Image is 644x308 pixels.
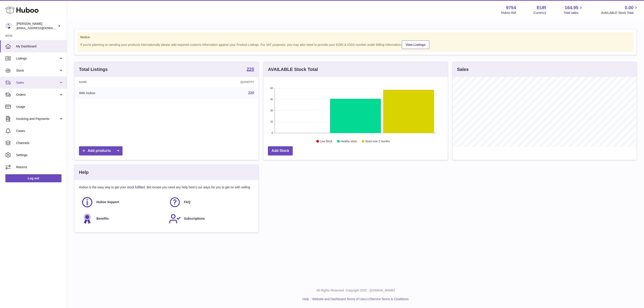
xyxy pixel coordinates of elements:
[80,40,631,49] div: If you're planning on sending your products internationally please add required customs informati...
[71,288,640,293] p: All Rights Reserved. Copyright 2025 - [DOMAIN_NAME]
[402,40,429,49] a: View Listings
[79,169,89,175] h3: Help
[96,217,109,221] span: Benefits
[248,91,254,95] a: 220
[268,146,293,155] a: Add Stock
[96,200,119,204] span: Huboo Support
[172,77,258,87] th: Quantity
[5,23,12,29] img: info@fieldsluxury.london
[17,26,66,30] span: [EMAIL_ADDRESS][DOMAIN_NAME]
[16,129,64,133] span: Cases
[16,81,59,85] span: Sales
[81,213,164,225] a: Benefits
[563,11,583,15] span: Total sales
[169,213,252,225] a: Subscriptions
[537,5,546,11] strong: EUR
[16,93,59,97] span: Orders
[270,98,273,101] text: 45
[16,105,64,109] span: Usage
[501,11,516,15] div: Huboo Ref
[79,185,254,189] p: Huboo is the easy way to get your stock fulfilled. But incase you need any help here's our ways f...
[365,140,390,143] text: Stock over 2 months
[341,140,357,143] text: Healthy stock
[16,165,64,169] span: Returns
[247,67,254,72] a: 220
[303,297,309,301] a: Help
[270,109,273,112] text: 30
[247,67,254,71] strong: 220
[270,87,273,89] text: 60
[563,5,583,15] a: 164.95 Total sales
[79,146,123,155] a: Add products
[268,66,318,72] h3: AVAILABLE Stock Total
[272,132,273,134] text: 0
[625,5,633,11] span: 0.00
[565,5,578,11] span: 164.95
[506,5,516,11] strong: 9754
[16,153,64,157] span: Settings
[601,11,639,15] span: AVAILABLE Stock Total
[16,141,64,145] span: Channels
[320,140,333,143] text: Low Stock
[79,66,108,72] h3: Total Listings
[169,196,252,208] a: FAQ
[370,297,409,301] a: Service Terms & Conditions
[16,44,64,49] span: My Dashboard
[5,174,61,182] a: Log out
[16,117,59,121] span: Invoicing and Payments
[74,77,172,87] th: Name
[457,66,469,72] h3: Sales
[80,35,631,39] strong: Notice
[601,5,639,15] a: 0.00 AVAILABLE Stock Total
[16,56,59,61] span: Listings
[184,217,205,221] span: Subscriptions
[17,22,57,30] div: [PERSON_NAME]
[81,196,164,208] a: Huboo Support
[270,120,273,123] text: 15
[311,297,409,301] li: and
[312,297,365,301] a: Website and Dashboard Terms of Use
[534,11,546,15] div: Currency
[184,200,191,204] span: FAQ
[16,68,59,73] span: Stock
[74,87,172,99] td: With Huboo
